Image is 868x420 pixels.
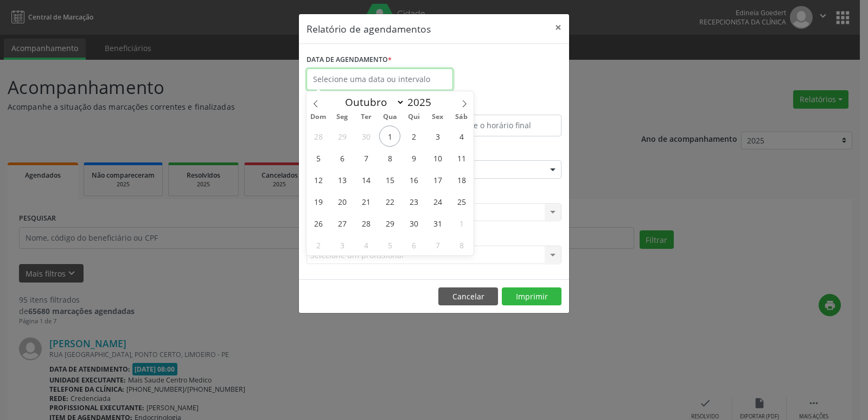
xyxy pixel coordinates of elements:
[331,126,353,147] span: Setembro 29, 2025
[355,212,376,234] span: Outubro 28, 2025
[379,147,400,168] span: Outubro 8, 2025
[355,234,376,255] span: Novembro 4, 2025
[340,95,405,110] select: Month
[450,114,474,121] span: Sáb
[379,234,400,255] span: Novembro 5, 2025
[547,14,569,41] button: Close
[403,191,424,212] span: Outubro 23, 2025
[451,234,472,255] span: Novembro 8, 2025
[451,126,472,147] span: Outubro 4, 2025
[403,169,424,190] span: Outubro 16, 2025
[437,98,561,115] label: ATÉ
[438,287,498,306] button: Cancelar
[427,126,448,147] span: Outubro 3, 2025
[331,234,353,255] span: Novembro 3, 2025
[331,147,353,168] span: Outubro 6, 2025
[378,114,402,121] span: Qua
[307,68,453,90] input: Selecione uma data ou intervalo
[403,126,424,147] span: Outubro 2, 2025
[403,147,424,168] span: Outubro 9, 2025
[308,234,329,255] span: Novembro 2, 2025
[426,114,450,121] span: Sex
[379,212,400,234] span: Outubro 29, 2025
[355,126,376,147] span: Setembro 30, 2025
[331,169,353,190] span: Outubro 13, 2025
[308,212,329,234] span: Outubro 26, 2025
[355,169,376,190] span: Outubro 14, 2025
[308,191,329,212] span: Outubro 19, 2025
[330,114,354,121] span: Seg
[308,126,329,147] span: Setembro 28, 2025
[451,147,472,168] span: Outubro 11, 2025
[403,234,424,255] span: Novembro 6, 2025
[379,169,400,190] span: Outubro 15, 2025
[451,212,472,234] span: Novembro 1, 2025
[308,169,329,190] span: Outubro 12, 2025
[307,114,330,121] span: Dom
[427,147,448,168] span: Outubro 10, 2025
[427,212,448,234] span: Outubro 31, 2025
[402,114,426,121] span: Qui
[307,22,431,36] h5: Relatório de agendamentos
[451,169,472,190] span: Outubro 18, 2025
[355,191,376,212] span: Outubro 21, 2025
[502,287,561,306] button: Imprimir
[379,191,400,212] span: Outubro 22, 2025
[307,52,392,68] label: DATA DE AGENDAMENTO
[379,126,400,147] span: Outubro 1, 2025
[451,191,472,212] span: Outubro 25, 2025
[308,147,329,168] span: Outubro 5, 2025
[437,115,561,136] input: Selecione o horário final
[403,212,424,234] span: Outubro 30, 2025
[405,95,441,109] input: Year
[427,191,448,212] span: Outubro 24, 2025
[427,169,448,190] span: Outubro 17, 2025
[354,114,378,121] span: Ter
[331,212,353,234] span: Outubro 27, 2025
[331,191,353,212] span: Outubro 20, 2025
[355,147,376,168] span: Outubro 7, 2025
[427,234,448,255] span: Novembro 7, 2025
